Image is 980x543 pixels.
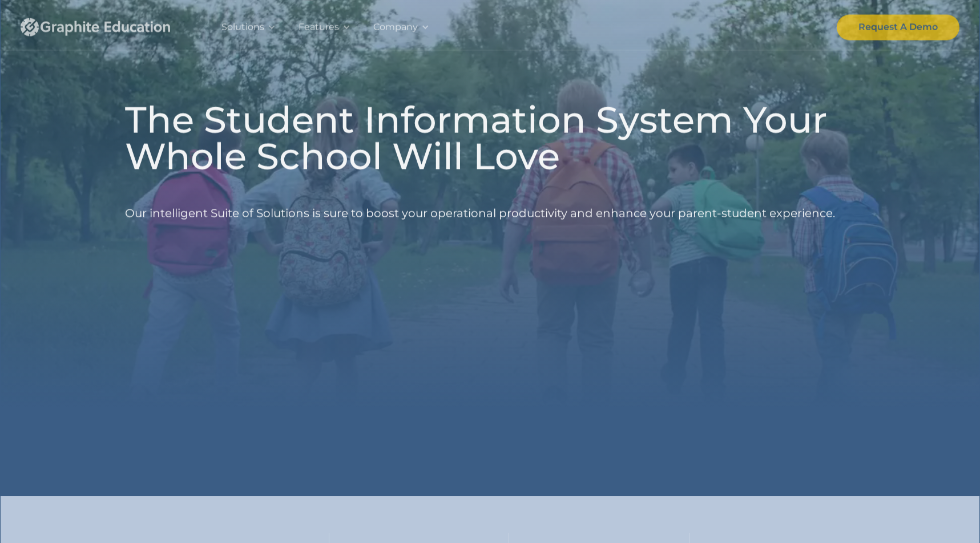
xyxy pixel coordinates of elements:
div: Company [362,5,441,50]
p: Our intelligent Suite of Solutions is sure to boost your operational productivity and enhance you... [125,184,835,244]
div: Features [287,5,362,50]
h1: The Student Information System Your Whole School Will Love [125,102,856,175]
a: Request A Demo [837,14,959,40]
div: Company [373,19,418,35]
a: home [21,5,192,50]
div: Solutions [210,5,287,50]
div: Solutions [221,19,264,35]
div: Features [299,19,339,35]
div: Request A Demo [858,19,938,35]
